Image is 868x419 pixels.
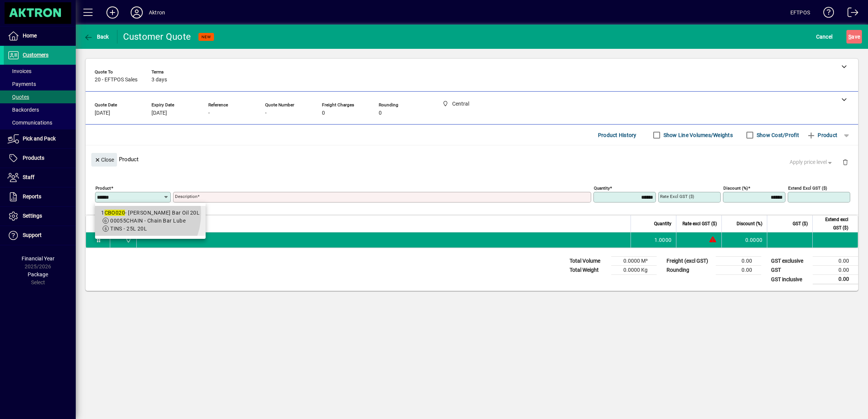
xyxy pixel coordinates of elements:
app-page-header-button: Delete [836,159,854,165]
button: Delete [836,153,854,171]
mat-label: Description [175,194,197,199]
td: GST [767,266,813,275]
span: TINS - 25L 20L [110,226,147,232]
app-page-header-button: Close [89,156,119,163]
span: - [208,110,210,116]
span: Central [123,236,132,244]
a: Communications [4,116,76,129]
td: 0.00 [716,266,761,275]
span: NEW [201,34,211,39]
span: [DATE] [151,110,167,116]
span: 00055CHAIN - Chain Bar Lube [110,218,186,224]
span: Quantity [654,220,671,228]
a: Payments [4,78,76,90]
td: Total Volume [566,257,611,266]
span: 20 - EFTPOS Sales [95,77,137,83]
span: ave [848,31,860,43]
span: Home [23,33,37,39]
a: Products [4,149,76,168]
td: 0.00 [716,257,761,266]
span: Pick and Pack [23,136,56,142]
a: Staff [4,168,76,187]
span: 1.0000 [654,236,672,244]
a: Support [4,226,76,245]
button: Profile [125,6,149,19]
span: Financial Year [22,255,55,262]
td: Rounding [663,266,716,275]
a: Reports [4,187,76,206]
a: Quotes [4,90,76,103]
mat-label: Discount (%) [723,185,748,191]
label: Show Cost/Profit [755,131,799,139]
td: 0.00 [813,266,858,275]
span: Payments [8,81,36,87]
em: CBO020 [105,210,125,216]
button: Save [846,30,862,44]
mat-label: Rate excl GST ($) [660,194,694,199]
span: Settings [23,213,42,219]
div: EFTPOS [790,6,810,19]
div: Product [86,145,858,173]
td: GST inclusive [767,275,813,284]
a: Invoices [4,65,76,78]
span: Discount (%) [737,220,762,228]
td: 0.00 [813,257,858,266]
span: 0 [379,110,382,116]
mat-label: Quantity [594,185,610,191]
span: Customers [23,52,48,58]
a: Logout [842,2,859,26]
span: Package [28,271,48,277]
app-page-header-button: Back [76,30,117,44]
span: 0 [322,110,325,116]
span: Back [84,34,109,40]
span: Invoices [8,68,31,74]
div: Customer Quote [123,31,191,43]
td: Total Weight [566,266,611,275]
span: Staff [23,174,34,180]
button: Product History [595,128,640,142]
a: Settings [4,207,76,226]
button: Close [91,153,117,167]
td: 0.00 [813,275,858,284]
span: Extend excl GST ($) [817,215,848,232]
span: 3 days [151,77,167,83]
button: Back [82,30,111,44]
a: Knowledge Base [818,2,834,26]
span: - [265,110,267,116]
mat-label: Extend excl GST ($) [788,185,827,191]
div: Aktron [149,6,165,19]
span: [DATE] [95,110,110,116]
span: Products [23,155,44,161]
span: Product History [598,129,637,141]
span: Apply price level [790,158,834,166]
a: Backorders [4,103,76,116]
div: 1 - [PERSON_NAME] Bar Oil 20L [101,209,200,217]
mat-option: 1CBO020 - Morris Cutter Bar Oil 20L [95,206,206,236]
span: Close [94,154,114,166]
label: Show Line Volumes/Weights [662,131,733,139]
mat-label: Product [95,185,111,191]
td: 0.0000 M³ [611,257,657,266]
a: Pick and Pack [4,129,76,148]
button: Apply price level [787,156,837,169]
td: 0.0000 [721,232,767,248]
span: Communications [8,120,52,126]
span: Reports [23,193,41,199]
span: S [848,34,851,40]
button: Cancel [814,30,835,44]
td: Freight (excl GST) [663,257,716,266]
span: Quotes [8,94,29,100]
a: Home [4,26,76,45]
td: 0.0000 Kg [611,266,657,275]
td: GST exclusive [767,257,813,266]
span: Backorders [8,107,39,113]
button: Add [100,6,125,19]
span: Cancel [816,31,833,43]
span: Support [23,232,42,238]
span: Rate excl GST ($) [682,220,717,228]
span: GST ($) [793,220,808,228]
